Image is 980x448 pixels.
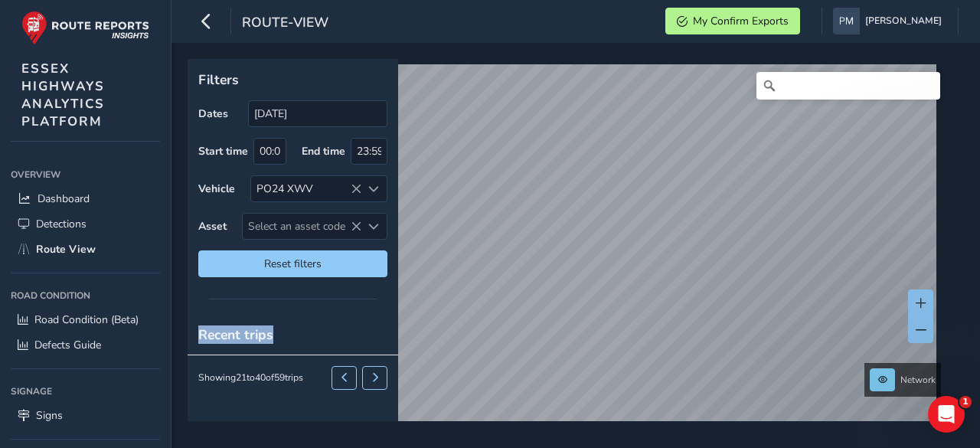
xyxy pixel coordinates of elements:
button: My Confirm Exports [665,8,800,34]
span: [PERSON_NAME] [865,8,942,34]
label: Dates [198,106,228,121]
span: Reset filters [210,257,376,271]
button: Reset filters [198,250,387,277]
div: Select an asset code [361,214,387,239]
label: Vehicle [198,181,235,196]
img: diamond-layout [833,8,860,34]
div: Signage [11,380,160,403]
div: PO24 XWV [251,176,361,201]
iframe: Intercom live chat [928,396,965,433]
span: Select an asset code [243,214,361,239]
span: Recent trips [198,325,273,344]
img: rr logo [21,11,149,45]
span: Dashboard [38,191,90,206]
label: Start time [198,144,248,159]
div: Showing 21 to 40 of 59 trips [198,371,303,384]
p: Filters [198,70,387,90]
span: Route View [36,242,96,257]
span: My Confirm Exports [693,14,789,28]
span: Detections [36,217,87,231]
span: ESSEX HIGHWAYS ANALYTICS PLATFORM [21,60,105,130]
div: Road Condition [11,284,160,307]
label: End time [302,144,345,159]
a: Dashboard [11,186,160,211]
a: Road Condition (Beta) [11,307,160,332]
span: Signs [36,408,63,423]
button: [PERSON_NAME] [833,8,947,34]
a: Signs [11,403,160,428]
span: Network [900,374,936,386]
canvas: Map [193,64,936,439]
a: Route View [11,237,160,262]
span: Road Condition (Beta) [34,312,139,327]
span: Defects Guide [34,338,101,352]
label: Asset [198,219,227,234]
a: Detections [11,211,160,237]
div: Overview [11,163,160,186]
input: Search [756,72,940,100]
span: route-view [242,13,328,34]
span: 1 [959,396,972,408]
a: Defects Guide [11,332,160,358]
